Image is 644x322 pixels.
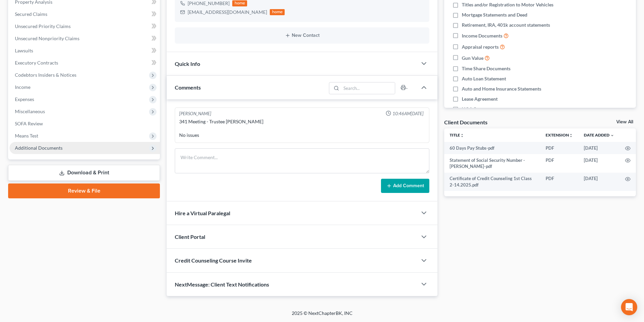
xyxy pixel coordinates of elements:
span: Credit Counseling Course Invite [175,257,252,264]
span: Unsecured Nonpriority Claims [15,35,79,41]
a: Download & Print [8,165,160,181]
span: Codebtors Insiders & Notices [15,72,76,78]
td: PDF [540,154,578,173]
input: Search... [341,82,395,94]
span: Secured Claims [15,11,47,17]
div: 2025 © NextChapterBK, INC [129,310,515,322]
a: SOFA Review [9,118,160,130]
td: [DATE] [578,142,620,154]
a: Unsecured Nonpriority Claims [9,32,160,45]
span: Client Portal [175,233,205,240]
i: unfold_more [569,133,573,138]
button: New Contact [180,33,424,38]
span: Miscellaneous [15,108,45,114]
td: [DATE] [578,154,620,173]
a: View All [616,120,633,124]
span: Additional Documents [15,145,63,151]
div: 341 Meeting - Trustee [PERSON_NAME] No issues [179,118,425,139]
button: Add Comment [381,179,429,193]
i: expand_more [610,133,614,138]
span: HOA Statement [462,106,495,113]
span: Gun Value [462,55,483,61]
div: home [232,0,247,6]
a: Unsecured Priority Claims [9,20,160,32]
td: PDF [540,142,578,154]
span: Income [15,84,30,90]
a: Lawsuits [9,45,160,57]
a: Extensionunfold_more [546,132,573,138]
a: Executory Contracts [9,57,160,69]
td: PDF [540,173,578,191]
td: Statement of Social Security Number - [PERSON_NAME]-pdf [444,154,540,173]
div: Open Intercom Messenger [621,299,637,315]
span: Auto and Home Insurance Statements [462,85,541,92]
td: 60 Days Pay Stubs-pdf [444,142,540,154]
span: Quick Info [175,60,200,67]
span: Hire a Virtual Paralegal [175,210,230,216]
a: Titleunfold_more [450,132,464,138]
div: home [270,9,285,15]
div: [PERSON_NAME] [179,110,211,117]
span: Appraisal reports [462,44,499,50]
span: Income Documents [462,32,502,39]
span: Auto Loan Statement [462,75,506,82]
span: Lease Agreement [462,96,498,102]
span: SOFA Review [15,121,43,126]
div: Client Documents [444,119,487,126]
a: Secured Claims [9,8,160,20]
td: Certificate of Credit Counseling 1st Class 2-14.2025.pdf [444,173,540,191]
span: Comments [175,84,201,91]
span: Retirement, IRA, 401k account statements [462,22,550,28]
span: Mortgage Statements and Deed [462,11,527,18]
span: NextMessage: Client Text Notifications [175,281,269,288]
span: Time Share Documents [462,65,510,72]
span: 10:46AM[DATE] [392,110,424,117]
span: Means Test [15,133,38,139]
a: Review & File [8,183,160,198]
span: Lawsuits [15,48,33,53]
span: Unsecured Priority Claims [15,23,71,29]
td: [DATE] [578,173,620,191]
span: Titles and/or Registration to Motor Vehicles [462,1,553,8]
span: Expenses [15,96,34,102]
span: Executory Contracts [15,60,58,66]
div: [EMAIL_ADDRESS][DOMAIN_NAME] [188,9,267,16]
i: unfold_more [460,133,464,138]
a: Date Added expand_more [584,132,614,138]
